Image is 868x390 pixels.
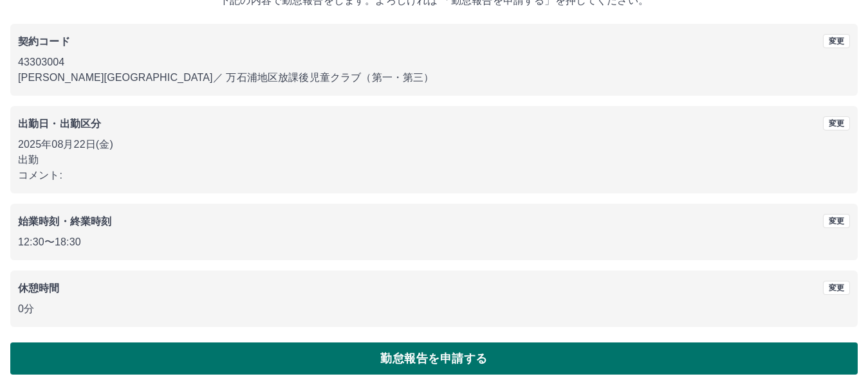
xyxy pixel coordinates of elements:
[823,34,850,48] button: 変更
[18,118,101,129] b: 出勤日・出勤区分
[18,283,60,294] b: 休憩時間
[18,36,70,47] b: 契約コード
[823,214,850,228] button: 変更
[823,281,850,295] button: 変更
[823,116,850,130] button: 変更
[18,55,850,70] p: 43303004
[18,70,850,85] p: [PERSON_NAME][GEOGRAPHIC_DATA] ／ 万石浦地区放課後児童クラブ（第一・第三）
[18,152,850,168] p: 出勤
[10,342,858,375] button: 勤怠報告を申請する
[18,235,850,250] p: 12:30 〜 18:30
[18,216,111,227] b: 始業時刻・終業時刻
[18,168,850,183] p: コメント:
[18,137,850,152] p: 2025年08月22日(金)
[18,301,850,317] p: 0分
